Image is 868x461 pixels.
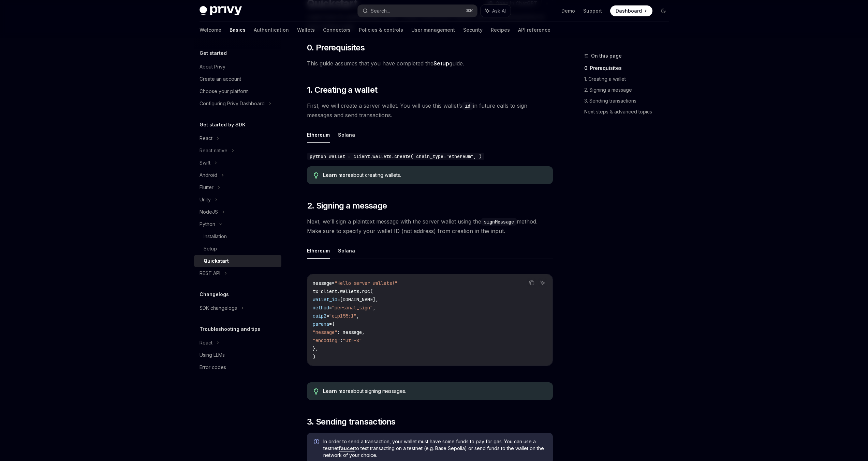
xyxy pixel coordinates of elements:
div: SDK changelogs [200,304,237,312]
span: [DOMAIN_NAME], [340,296,378,303]
span: caip2 [313,313,326,319]
button: Ethereum [307,127,330,143]
button: Ask AI [481,5,511,17]
span: params [313,321,329,327]
span: This guide assumes that you have completed the guide. [307,59,553,68]
a: 2. Signing a message [584,84,674,95]
a: 0. Prerequisites [584,63,674,74]
div: Installation [204,232,227,241]
span: 2. Signing a message [307,200,387,211]
span: Dashboard [616,7,642,14]
div: Error codes [200,363,226,371]
div: Android [200,171,217,179]
div: React native [200,147,227,155]
span: "Hello server wallets!" [335,280,397,286]
a: Next steps & advanced topics [584,106,674,117]
button: Copy the contents from the code block [527,278,536,287]
button: Ask AI [538,278,547,287]
a: Using LLMs [194,349,281,361]
span: In order to send a transaction, your wallet must have some funds to pay for gas. You can use a te... [323,438,546,459]
button: Solana [338,127,355,143]
span: 1. Creating a wallet [307,84,378,95]
div: about creating wallets. [323,172,546,179]
div: Flutter [200,183,214,191]
span: Ask AI [492,7,506,14]
div: Configuring Privy Dashboard [200,99,265,108]
img: dark logo [200,6,242,16]
a: Dashboard [610,5,652,16]
span: method [313,305,329,311]
span: ⌘ K [466,8,473,14]
a: Support [583,7,602,14]
span: , [356,313,359,319]
a: User management [411,22,455,38]
span: = [332,280,335,286]
span: wallet_id [313,296,337,303]
span: "message" [313,329,337,335]
a: faucet [339,445,355,451]
button: Ethereum [307,243,330,259]
a: Choose your platform [194,85,281,97]
div: Swift [200,159,210,167]
code: signMessage [481,218,517,226]
a: API reference [518,22,550,38]
h5: Changelogs [200,290,229,298]
button: Solana [338,243,355,259]
a: 1. Creating a wallet [584,74,674,84]
code: python wallet = client.wallets.create( chain_type="ethereum", ) [307,153,484,160]
h5: Get started by SDK [200,121,246,129]
span: client.wallets.rpc( [321,288,373,294]
button: Search...⌘K [358,5,477,17]
span: : [340,337,343,343]
a: Setup [194,243,281,255]
span: message [313,280,332,286]
a: Basics [230,22,246,38]
code: id [462,102,473,110]
div: React [200,134,212,142]
a: Quickstart [194,255,281,267]
span: 3. Sending transactions [307,416,396,427]
span: }, [313,345,318,352]
a: Recipes [491,22,510,38]
span: tx [313,288,318,294]
a: Welcome [200,22,221,38]
a: Policies & controls [359,22,403,38]
div: Quickstart [204,257,229,265]
div: React [200,339,212,347]
a: Learn more [323,172,351,178]
span: ) [313,354,315,360]
span: 0. Prerequisites [307,42,365,53]
span: "eip155:1" [329,313,356,319]
button: Toggle dark mode [658,5,669,16]
span: On this page [591,52,622,60]
svg: Info [314,439,321,446]
a: Wallets [297,22,315,38]
div: Choose your platform [200,87,249,95]
div: Using LLMs [200,351,225,359]
span: Next, we’ll sign a plaintext message with the server wallet using the method. Make sure to specif... [307,217,553,236]
div: NodeJS [200,208,218,216]
div: REST API [200,269,220,277]
span: : message, [337,329,365,335]
div: Setup [204,245,217,253]
a: Learn more [323,388,351,394]
a: Connectors [323,22,351,38]
svg: Tip [314,172,319,179]
h5: Get started [200,49,227,57]
span: First, we will create a server wallet. You will use this wallet’s in future calls to sign message... [307,101,553,120]
div: Create an account [200,75,241,83]
a: Security [463,22,483,38]
span: "encoding" [313,337,340,343]
a: Authentication [254,22,289,38]
span: , [373,305,376,311]
a: 3. Sending transactions [584,95,674,106]
a: About Privy [194,61,281,73]
div: Python [200,220,215,228]
div: Unity [200,196,211,204]
div: About Privy [200,63,225,71]
a: Installation [194,230,281,243]
span: "personal_sign" [332,305,373,311]
span: = [318,288,321,294]
div: about signing messages. [323,388,546,395]
span: "utf-8" [343,337,362,343]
